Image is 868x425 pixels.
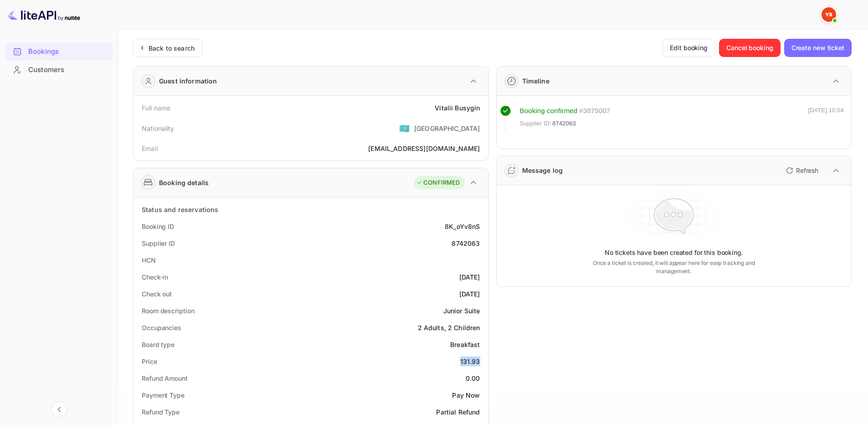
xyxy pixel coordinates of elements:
div: # 3875007 [579,106,610,116]
img: LiteAPI logo [7,7,80,22]
div: [GEOGRAPHIC_DATA] [414,124,480,133]
p: No tickets have been created for this booking. [605,248,743,257]
div: Room description [142,306,194,316]
div: 2 Adults, 2 Children [418,323,480,332]
div: CONFIRMED [416,178,460,187]
a: Bookings [5,43,113,60]
span: United States [399,120,410,136]
div: Message log [522,166,563,175]
div: Breakfast [450,340,480,349]
button: Collapse navigation [51,401,67,418]
div: Board type [142,340,175,349]
div: Booking confirmed [520,106,578,116]
p: Refresh [796,166,818,175]
a: Customers [5,61,113,78]
div: 8K_oYv8nS [445,222,480,231]
div: 8742063 [452,238,480,248]
div: Vitalii Busygin [435,103,480,113]
div: HCN [142,255,156,265]
img: Yandex Support [822,7,836,22]
div: Bookings [28,47,108,57]
div: Booking ID [142,222,174,231]
div: Check-in [142,272,168,282]
button: Create new ticket [784,39,852,57]
div: Refund Type [142,407,180,417]
button: Cancel booking [719,39,781,57]
div: Booking details [159,178,209,187]
div: Customers [28,65,108,75]
div: Full name [142,103,170,113]
div: 131.93 [460,357,480,366]
div: [DATE] [459,289,480,299]
div: Customers [5,61,113,79]
div: Refund Amount [142,373,188,383]
div: [DATE] [459,272,480,282]
div: Junior Suite [443,306,480,316]
div: Email [142,144,158,153]
p: Once a ticket is created, it will appear here for easy tracking and management. [578,259,769,275]
button: Refresh [781,163,822,178]
div: [DATE] 10:54 [808,106,844,132]
div: Guest information [159,76,217,86]
div: Nationality [142,124,175,133]
div: Pay Now [452,390,480,400]
div: Occupancies [142,323,181,332]
div: Payment Type [142,390,185,400]
span: Supplier ID: [520,119,552,128]
div: Status and reservations [142,205,218,214]
div: Check out [142,289,172,299]
div: Bookings [5,43,113,61]
div: Back to search [149,43,195,53]
div: Timeline [522,76,550,86]
div: [EMAIL_ADDRESS][DOMAIN_NAME] [368,144,480,153]
div: Partial Refund [436,407,480,417]
div: 0.00 [466,373,480,383]
div: Supplier ID [142,238,175,248]
div: Price [142,357,157,366]
button: Edit booking [662,39,715,57]
span: 8742063 [552,119,576,128]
